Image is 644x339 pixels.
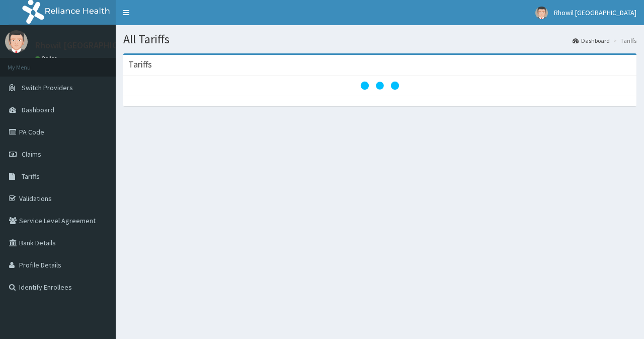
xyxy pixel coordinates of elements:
[128,60,152,69] h3: Tariffs
[22,172,40,181] span: Tariffs
[554,8,636,17] span: Rhowil [GEOGRAPHIC_DATA]
[123,33,636,46] h1: All Tariffs
[611,36,636,45] li: Tariffs
[35,55,59,62] a: Online
[22,150,41,159] span: Claims
[22,105,54,114] span: Dashboard
[573,36,610,45] a: Dashboard
[35,41,146,50] p: Rhowil [GEOGRAPHIC_DATA]
[535,7,548,19] img: User Image
[5,30,28,53] img: User Image
[360,65,400,106] svg: audio-loading
[22,83,73,92] span: Switch Providers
